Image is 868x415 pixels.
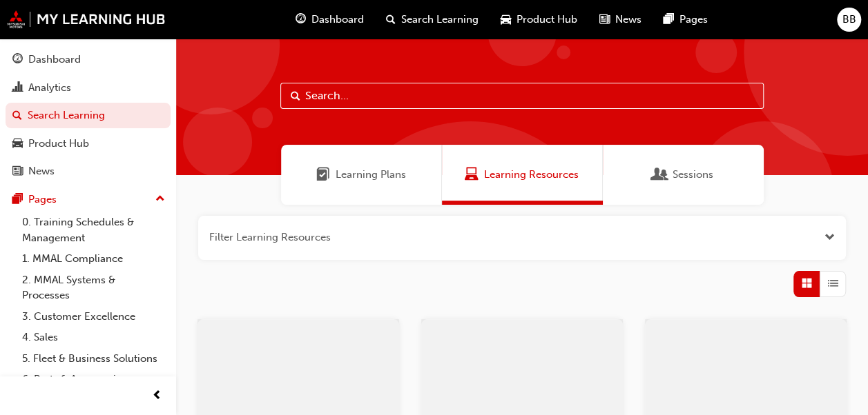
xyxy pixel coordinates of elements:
[316,167,330,183] span: Learning Plans
[401,12,479,28] span: Search Learning
[7,10,166,28] img: mmal
[6,159,171,184] a: News
[599,11,610,28] span: news-icon
[615,12,642,28] span: News
[517,12,577,28] span: Product Hub
[280,83,764,109] input: Search...
[28,80,71,96] div: Analytics
[12,110,22,122] span: search-icon
[12,165,23,178] span: news-icon
[296,11,306,28] span: guage-icon
[842,12,856,28] span: BB
[386,11,396,28] span: search-icon
[588,6,653,34] a: news-iconNews
[664,11,674,28] span: pages-icon
[6,47,171,72] a: Dashboard
[28,136,89,152] div: Product Hub
[12,194,23,206] span: pages-icon
[28,163,55,179] div: News
[603,145,764,205] a: SessionsSessions
[28,192,57,207] div: Pages
[291,88,300,104] span: Search
[6,187,171,212] button: Pages
[17,369,171,390] a: 6. Parts & Accessories
[12,138,23,150] span: car-icon
[281,145,442,205] a: Learning PlansLearning Plans
[284,6,375,34] a: guage-iconDashboard
[6,44,171,187] button: DashboardAnalyticsSearch LearningProduct HubNews
[442,145,603,205] a: Learning ResourcesLearning Resources
[6,103,171,128] a: Search Learning
[653,167,667,183] span: Sessions
[336,167,406,183] span: Learning Plans
[17,248,171,270] a: 1. MMAL Compliance
[679,12,708,28] span: Pages
[375,6,490,34] a: search-iconSearch Learning
[824,230,835,245] button: Open the filter
[12,82,23,94] span: chart-icon
[17,327,171,348] a: 4. Sales
[837,8,861,32] button: BB
[17,306,171,327] a: 3. Customer Excellence
[311,12,364,28] span: Dashboard
[6,75,171,101] a: Analytics
[12,54,23,66] span: guage-icon
[673,167,713,183] span: Sessions
[152,387,162,405] span: prev-icon
[465,167,479,183] span: Learning Resources
[17,348,171,370] a: 5. Fleet & Business Solutions
[484,167,579,183] span: Learning Resources
[490,6,588,34] a: car-iconProduct Hub
[155,190,165,208] span: up-icon
[17,212,171,248] a: 0. Training Schedules & Management
[28,52,81,68] div: Dashboard
[6,131,171,156] a: Product Hub
[653,6,719,34] a: pages-iconPages
[802,276,812,292] span: Grid
[501,11,511,28] span: car-icon
[17,270,171,306] a: 2. MMAL Systems & Processes
[828,276,838,292] span: List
